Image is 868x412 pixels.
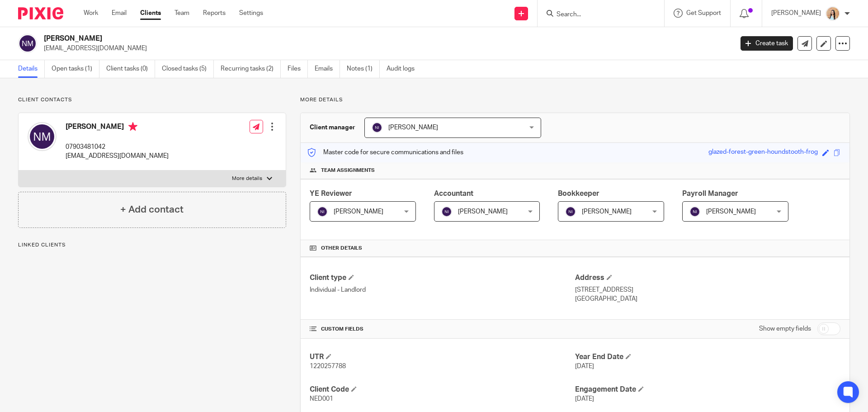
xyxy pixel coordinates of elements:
span: Other details [321,245,362,252]
a: Details [18,60,45,78]
a: Settings [239,9,263,18]
img: svg%3E [689,206,700,217]
p: [STREET_ADDRESS] [575,285,840,294]
a: Client tasks (0) [106,60,155,78]
span: NED001 [310,396,333,402]
a: Emails [315,60,340,78]
label: Show empty fields [759,324,811,333]
a: Audit logs [387,60,421,78]
h4: Client type [310,273,575,283]
span: 1220257788 [310,363,346,369]
p: Linked clients [18,242,286,249]
a: Team [175,9,189,18]
span: [DATE] [575,396,594,402]
p: More details [232,175,262,182]
p: Individual - Landlord [310,285,575,294]
a: Work [84,9,98,18]
img: svg%3E [441,206,452,217]
span: [PERSON_NAME] [388,124,438,131]
div: glazed-forest-green-houndstooth-frog [708,147,818,158]
span: [PERSON_NAME] [706,208,756,215]
h4: UTR [310,352,575,362]
span: [PERSON_NAME] [334,208,383,215]
span: [DATE] [575,363,594,369]
img: svg%3E [18,34,37,53]
img: Pixie [18,7,63,19]
h4: CUSTOM FIELDS [310,326,575,333]
p: 07903481042 [66,142,169,152]
a: Email [112,9,127,18]
span: Team assignments [321,167,375,174]
a: Create task [741,36,793,51]
img: Linkedin%20Posts%20-%20Client%20success%20stories%20(1).png [826,6,840,21]
a: Files [288,60,308,78]
span: YE Reviewer [310,190,352,197]
h2: [PERSON_NAME] [44,34,590,43]
h3: Client manager [310,123,355,132]
p: [GEOGRAPHIC_DATA] [575,294,840,303]
span: [PERSON_NAME] [582,208,632,215]
h4: Year End Date [575,352,840,362]
p: [EMAIL_ADDRESS][DOMAIN_NAME] [66,152,169,161]
img: svg%3E [372,122,382,133]
p: Master code for secure communications and files [307,148,463,157]
i: Primary [128,122,137,131]
a: Open tasks (1) [52,60,99,78]
a: Recurring tasks (2) [221,60,281,78]
p: Client contacts [18,96,286,104]
span: Payroll Manager [682,190,738,197]
a: Notes (1) [347,60,380,78]
span: Accountant [434,190,473,197]
p: More details [300,96,850,104]
img: svg%3E [565,206,576,217]
h4: Engagement Date [575,385,840,394]
a: Reports [203,9,226,18]
h4: Client Code [310,385,575,394]
span: Get Support [686,10,721,16]
p: [PERSON_NAME] [771,9,821,18]
img: svg%3E [317,206,328,217]
p: [EMAIL_ADDRESS][DOMAIN_NAME] [44,44,727,53]
h4: + Add contact [120,203,184,217]
a: Closed tasks (5) [162,60,214,78]
input: Search [556,11,637,19]
span: [PERSON_NAME] [458,208,508,215]
img: svg%3E [28,122,57,151]
span: Bookkeeper [558,190,599,197]
a: Clients [140,9,161,18]
h4: Address [575,273,840,283]
h4: [PERSON_NAME] [66,122,169,133]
